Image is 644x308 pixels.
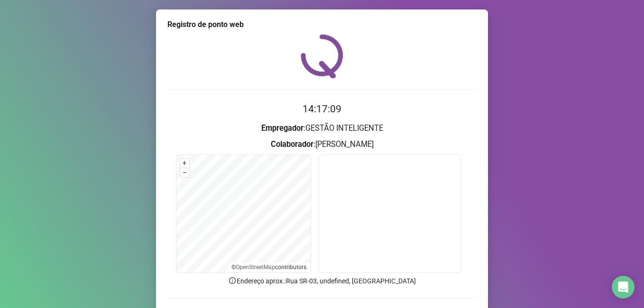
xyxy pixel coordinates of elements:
img: QRPoint [301,34,343,78]
li: © contributors. [231,264,308,271]
h3: : GESTÃO INTELIGENTE [167,122,477,135]
button: + [180,159,189,168]
h3: : [PERSON_NAME] [167,138,477,151]
strong: Colaborador [271,140,313,149]
strong: Empregador [261,124,304,133]
button: – [180,168,189,177]
time: 14:17:09 [303,103,341,115]
span: info-circle [228,276,237,285]
p: Endereço aprox. : Rua SR-03, undefined, [GEOGRAPHIC_DATA] [167,276,477,286]
a: OpenStreetMap [236,264,275,271]
div: Open Intercom Messenger [612,276,635,299]
div: Registro de ponto web [167,19,477,30]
